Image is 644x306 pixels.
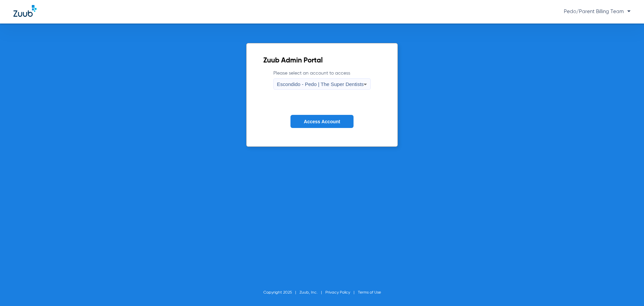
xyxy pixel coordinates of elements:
li: Zuub, Inc. [300,289,325,296]
span: Escondido - Pedo | The Super Dentists [277,81,364,87]
span: Access Account [304,119,340,124]
button: Access Account [290,115,354,128]
a: Privacy Policy [325,291,350,295]
a: Terms of Use [358,291,381,295]
img: Zuub Logo [13,5,37,17]
li: Copyright 2025 [263,289,300,296]
span: Pedo/Parent Billing Team [564,9,631,14]
label: Please select an account to access [273,70,371,90]
h2: Zuub Admin Portal [263,57,381,64]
